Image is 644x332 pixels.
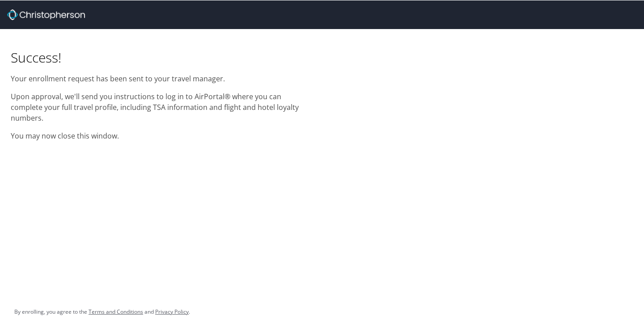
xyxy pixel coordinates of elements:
p: Upon approval, we'll send you instructions to log in to AirPortal® where you can complete your fu... [11,91,311,123]
div: By enrolling, you agree to the and . [14,300,190,323]
h1: Success! [11,48,311,66]
p: Your enrollment request has been sent to your travel manager. [11,73,311,84]
img: cbt logo [7,9,85,20]
a: Privacy Policy [155,307,189,315]
p: You may now close this window. [11,130,311,141]
a: Terms and Conditions [89,307,143,315]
